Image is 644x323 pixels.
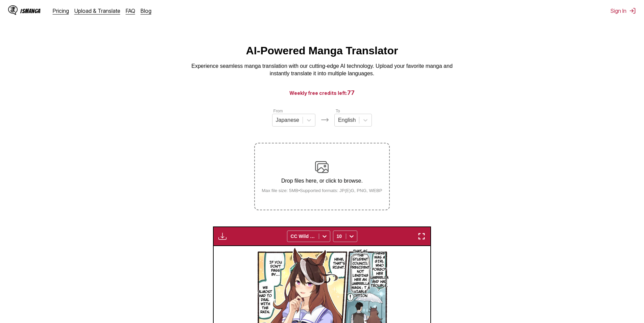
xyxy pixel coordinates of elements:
[187,62,457,78] p: Experience seamless manga translation with our cutting-edge AI technology. Upload your favorite m...
[266,259,285,278] p: If you don't pass by...
[369,250,390,289] p: There was a girl who forgot her umbrella and had trouble.
[16,88,628,97] h3: Weekly free credits left:
[8,5,53,16] a: IsManga LogoIsManga
[349,248,372,299] p: That as the student council president, not lending her an umbrella wasn」t a viable option
[256,178,388,184] p: Drop files here, or click to browse.
[126,7,135,14] a: FAQ
[347,89,355,96] span: 77
[331,256,347,271] p: Hehe, that's right.
[53,7,69,14] a: Pricing
[246,45,398,57] h1: AI-Powered Manga Translator
[336,109,340,113] label: To
[141,7,151,14] a: Blog
[74,7,120,14] a: Upload & Translate
[257,285,273,316] p: We almost had to deal with the rain.
[20,8,41,14] div: IsManga
[629,7,636,14] img: Sign out
[321,116,329,124] img: Languages icon
[273,109,283,113] label: From
[611,7,636,14] button: Sign In
[8,5,18,15] img: IsManga Logo
[218,232,226,240] img: Download translated images
[418,232,426,240] img: Enter fullscreen
[256,188,388,193] small: Max file size: 5MB • Supported formats: JP(E)G, PNG, WEBP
